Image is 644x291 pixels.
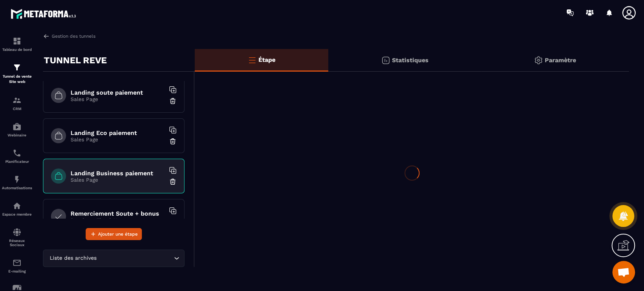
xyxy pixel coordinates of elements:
[12,258,22,267] img: email
[2,133,32,137] p: Webinaire
[2,31,32,57] a: formationformationTableau de bord
[169,178,177,185] img: trash
[43,250,184,267] div: Search for option
[2,90,32,116] a: formationformationCRM
[169,138,177,145] img: trash
[2,239,32,247] p: Réseaux Sociaux
[12,175,22,184] img: automations
[534,56,543,65] img: setting-gr.5f69749f.svg
[258,56,275,63] p: Étape
[71,96,165,102] p: Sales Page
[12,228,22,237] img: social-network
[44,53,107,68] p: TUNNEL REVE
[2,57,32,90] a: formationformationTunnel de vente Site web
[2,74,32,84] p: Tunnel de vente Site web
[11,7,78,21] img: logo
[43,33,50,40] img: arrow
[12,63,22,72] img: formation
[12,96,22,105] img: formation
[545,57,576,64] p: Paramètre
[12,149,22,158] img: scheduler
[2,222,32,253] a: social-networksocial-networkRéseaux Sociaux
[98,254,172,262] input: Search for option
[2,116,32,143] a: automationsautomationsWebinaire
[247,55,257,64] img: bars-o.4a397970.svg
[2,107,32,111] p: CRM
[2,196,32,222] a: automationsautomationsEspace membre
[2,269,32,273] p: E-mailing
[86,228,142,240] button: Ajouter une étape
[71,170,165,177] h6: Landing Business paiement
[12,122,22,131] img: automations
[71,136,165,142] p: Sales Page
[2,186,32,190] p: Automatisations
[169,97,177,105] img: trash
[2,159,32,164] p: Planificateur
[98,230,138,238] span: Ajouter une étape
[2,169,32,196] a: automationsautomationsAutomatisations
[381,56,390,65] img: stats.20deebd0.svg
[2,143,32,169] a: schedulerschedulerPlanificateur
[2,253,32,279] a: emailemailE-mailing
[12,201,22,210] img: automations
[71,217,165,223] p: Purchase Thank You
[12,37,22,46] img: formation
[392,57,429,64] p: Statistiques
[2,47,32,52] p: Tableau de bord
[2,212,32,216] p: Espace membre
[169,218,177,226] img: trash
[48,254,98,262] span: Liste des archives
[71,89,165,96] h6: Landing soute paiement
[71,129,165,136] h6: Landing Eco paiement
[612,261,635,283] div: Ouvrir le chat
[43,33,95,40] a: Gestion des tunnels
[71,210,165,217] h6: Remerciement Soute + bonus
[71,177,165,183] p: Sales Page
